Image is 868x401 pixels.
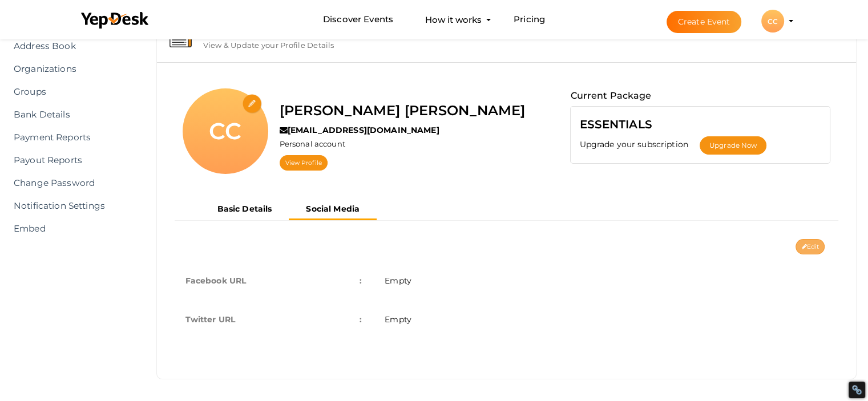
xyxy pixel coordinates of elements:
b: Social Media [306,204,360,214]
label: View & Update your Profile Details [203,36,334,50]
div: Restore Info Box &#10;&#10;NoFollow Info:&#10; META-Robots NoFollow: &#09;true&#10; META-Robots N... [851,384,862,395]
button: Upgrade Now [700,136,766,155]
button: How it works [422,9,485,30]
a: Bank Details [9,103,136,126]
button: Edit [796,239,825,254]
div: CC [183,88,268,174]
span: Empty [385,276,411,286]
a: Address Book [9,35,136,58]
label: Current Package [570,88,651,103]
td: Twitter URL [174,300,374,339]
a: Discover Events [323,9,393,30]
a: Payout Reports [9,149,136,172]
a: Pricing [514,9,545,30]
span: : [360,311,362,327]
label: [EMAIL_ADDRESS][DOMAIN_NAME] [280,124,439,136]
a: Profile Details View & Update your Profile Details [163,41,851,52]
div: CC [761,10,784,33]
a: View Profile [280,155,328,171]
td: Facebook URL [174,261,374,300]
button: Social Media [289,200,377,220]
span: Empty [385,314,411,325]
label: Upgrade your subscription [579,139,700,150]
profile-pic: CC [761,17,784,26]
button: CC [758,9,788,33]
a: Embed [9,217,136,240]
label: [PERSON_NAME] [PERSON_NAME] [280,100,526,121]
label: Personal account [280,139,345,149]
span: : [360,273,362,289]
a: Change Password [9,172,136,195]
button: Create Event [667,11,742,33]
a: Organizations [9,58,136,80]
button: Basic Details [200,200,289,218]
a: Notification Settings [9,195,136,217]
label: ESSENTIALS [579,115,652,133]
a: Payment Reports [9,126,136,149]
a: Groups [9,80,136,103]
b: Basic Details [217,204,272,214]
